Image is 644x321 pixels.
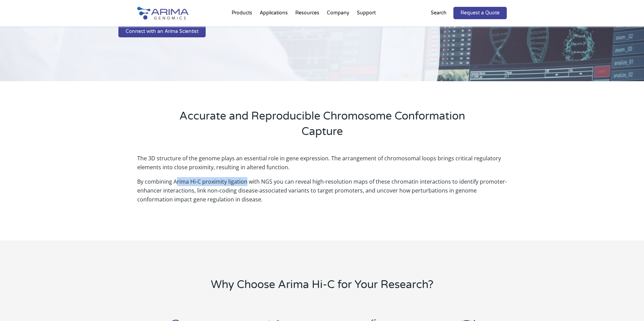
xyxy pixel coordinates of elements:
[137,177,507,204] p: By combining Arima Hi-C proximity ligation with NGS you can reveal high-resolution maps of these ...
[165,277,479,298] h2: Why Choose Arima Hi-C for Your Research?
[431,9,447,17] p: Search
[137,7,189,20] img: Arima-Genomics-logo
[453,7,507,19] a: Request a Quote
[137,154,507,177] p: The 3D structure of the genome plays an essential role in gene expression. The arrangement of chr...
[118,25,206,38] a: Connect with an Arima Scientist
[165,109,479,145] h2: Accurate and Reproducible Chromosome Conformation Capture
